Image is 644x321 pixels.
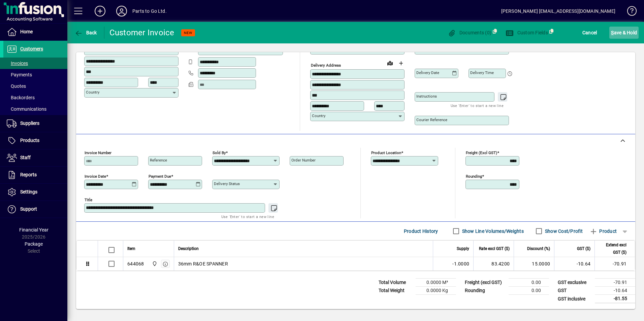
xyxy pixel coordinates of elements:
[20,206,37,212] span: Support
[3,115,67,132] a: Suppliers
[7,61,28,66] span: Invoices
[375,279,416,287] td: Total Volume
[611,30,614,35] span: S
[461,287,509,295] td: Rounding
[7,83,26,89] span: Quotes
[504,27,550,39] button: Custom Fields
[184,31,192,35] span: NEW
[416,117,447,122] mat-label: Courier Reference
[7,95,35,100] span: Backorders
[20,46,43,51] span: Customers
[73,27,99,39] button: Back
[514,257,554,271] td: 15.0000
[3,184,67,201] a: Settings
[291,158,316,163] mat-label: Order number
[457,245,469,252] span: Supply
[3,69,67,80] a: Payments
[3,92,67,103] a: Backorders
[416,287,456,295] td: 0.0000 Kg
[20,138,39,143] span: Products
[20,120,39,126] span: Suppliers
[132,6,167,16] div: Parts to Go Ltd.
[3,24,67,40] a: Home
[7,72,32,77] span: Payments
[89,5,111,17] button: Add
[3,80,67,92] a: Quotes
[127,245,135,252] span: Item
[470,70,494,75] mat-label: Delivery time
[149,174,171,179] mat-label: Payment due
[527,245,550,252] span: Discount (%)
[3,58,67,69] a: Invoices
[446,27,493,39] button: Documents (0)
[501,6,615,16] div: [PERSON_NAME] [EMAIL_ADDRESS][DOMAIN_NAME]
[401,225,441,237] button: Product History
[85,198,92,202] mat-label: Title
[461,279,509,287] td: Freight (excl GST)
[611,27,637,38] span: ave & Hold
[7,106,46,112] span: Communications
[3,132,67,149] a: Products
[416,70,439,75] mat-label: Delivery date
[178,245,199,252] span: Description
[214,181,240,186] mat-label: Delivery status
[595,295,635,303] td: -81.55
[20,29,33,34] span: Home
[150,260,158,267] span: DAE - Bulk Store
[594,257,635,271] td: -70.91
[586,225,620,237] button: Product
[127,260,144,267] div: 644068
[395,58,406,69] button: Choose address
[622,1,636,23] a: Knowledge Base
[111,5,132,17] button: Profile
[312,113,325,118] mat-label: Country
[85,150,111,155] mat-label: Invoice number
[577,245,590,252] span: GST ($)
[589,226,617,237] span: Product
[544,228,583,235] label: Show Cost/Profit
[452,260,469,267] span: -1.0000
[3,149,67,166] a: Staff
[554,287,595,295] td: GST
[479,245,510,252] span: Rate excl GST ($)
[3,103,67,115] a: Communications
[371,150,401,155] mat-label: Product location
[19,227,49,233] span: Financial Year
[85,174,106,179] mat-label: Invoice date
[448,30,491,35] span: Documents (0)
[385,58,395,68] a: View on map
[581,27,599,39] button: Cancel
[478,260,510,267] div: 83.4200
[150,158,167,163] mat-label: Reference
[554,279,595,287] td: GST exclusive
[595,279,635,287] td: -70.91
[595,287,635,295] td: -10.64
[404,226,438,237] span: Product History
[20,172,37,177] span: Reports
[554,295,595,303] td: GST inclusive
[461,228,524,235] label: Show Line Volumes/Weights
[375,287,416,295] td: Total Weight
[109,27,174,38] div: Customer Invoice
[554,257,594,271] td: -10.64
[67,27,104,39] app-page-header-button: Back
[25,241,43,247] span: Package
[416,94,437,99] mat-label: Instructions
[221,213,274,220] mat-hint: Use 'Enter' to start a new line
[3,201,67,218] a: Support
[466,150,497,155] mat-label: Freight (excl GST)
[451,102,504,109] mat-hint: Use 'Enter' to start a new line
[582,27,597,38] span: Cancel
[86,90,99,95] mat-label: Country
[506,30,548,35] span: Custom Fields
[178,260,228,267] span: 36mm R&OE SPANNER
[213,150,226,155] mat-label: Sold by
[74,30,97,35] span: Back
[416,279,456,287] td: 0.0000 M³
[466,174,482,179] mat-label: Rounding
[20,189,37,194] span: Settings
[20,155,31,160] span: Staff
[599,241,626,256] span: Extend excl GST ($)
[3,167,67,183] a: Reports
[509,279,549,287] td: 0.00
